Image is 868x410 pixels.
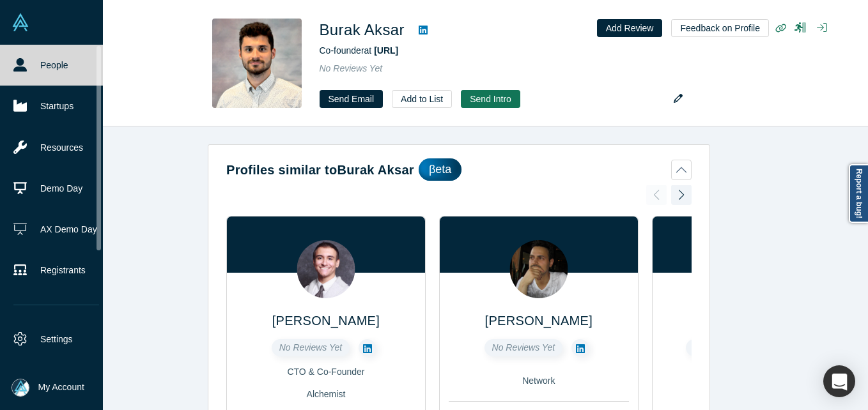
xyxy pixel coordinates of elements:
a: [PERSON_NAME] [485,314,593,328]
button: Add to List [392,90,452,108]
img: Burak Aksar's Profile Image [212,19,302,108]
img: Mia Scott's Account [12,379,29,397]
button: Feedback on Profile [671,19,769,37]
a: [URL] [374,45,398,56]
img: Alchemist Vault Logo [12,13,29,31]
a: Report a bug! [849,164,868,223]
h1: Burak Aksar [320,19,405,42]
span: My Account [38,381,84,394]
div: βeta [419,158,461,181]
div: Network [449,374,629,388]
img: Ameer Akashe's Profile Image [297,240,355,298]
span: No Reviews Yet [492,342,555,353]
a: [PERSON_NAME] [272,314,380,328]
span: Co-founder at [320,45,399,56]
span: CTO & Co-Founder [287,367,364,377]
button: My Account [12,379,84,397]
button: Profiles similar toBurak Aksarβeta [226,158,692,181]
span: No Reviews Yet [279,342,343,353]
div: Alchemist [662,388,842,401]
div: Alchemist [236,388,416,401]
img: Brian Amaro's Profile Image [509,240,568,298]
a: Send Email [320,90,384,108]
button: Send Intro [461,90,520,108]
h2: Profiles similar to Burak Aksar [226,160,414,179]
span: No Reviews Yet [320,63,383,73]
button: Add Review [597,19,663,37]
